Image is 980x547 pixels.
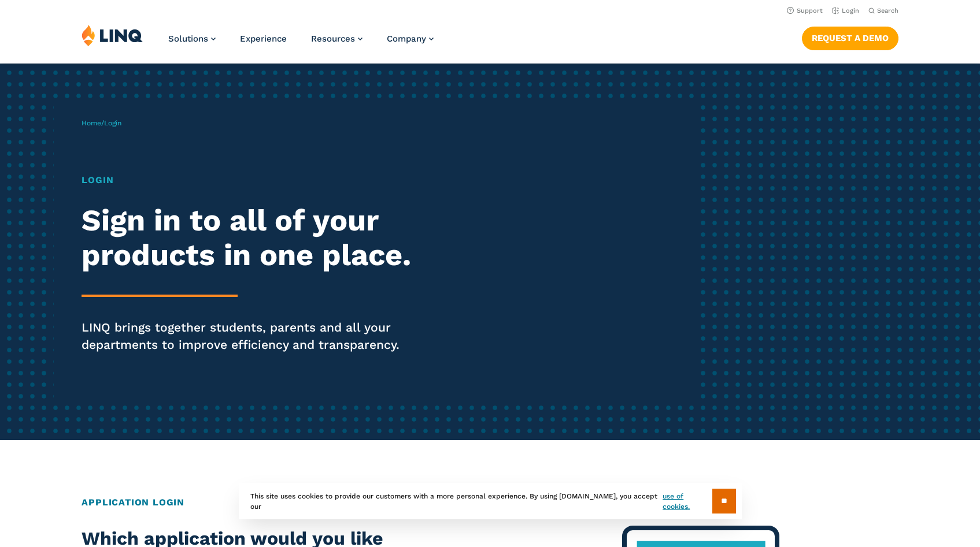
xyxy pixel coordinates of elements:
p: LINQ brings together students, parents and all your departments to improve efficiency and transpa... [82,319,459,353]
span: Company [387,34,426,44]
span: Resources [311,34,355,44]
span: Solutions [168,34,208,44]
h2: Application Login [82,496,898,509]
a: Resources [311,34,363,44]
button: Open Search Bar [868,6,898,15]
span: / [82,119,121,127]
a: Company [387,34,434,44]
span: Login [104,119,121,127]
a: Solutions [168,34,216,44]
span: Search [877,7,898,14]
div: This site uses cookies to provide our customers with a more personal experience. By using [DOMAIN... [239,483,742,519]
img: LINQ | K‑12 Software [82,24,143,46]
a: Experience [240,34,287,44]
a: Request a Demo [802,27,898,50]
a: use of cookies. [663,491,712,512]
nav: Button Navigation [802,24,898,50]
h1: Login [82,173,459,187]
h2: Sign in to all of your products in one place. [82,203,459,273]
a: Login [832,7,859,14]
nav: Primary Navigation [168,24,434,62]
a: Home [82,119,101,127]
a: Support [787,7,823,14]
